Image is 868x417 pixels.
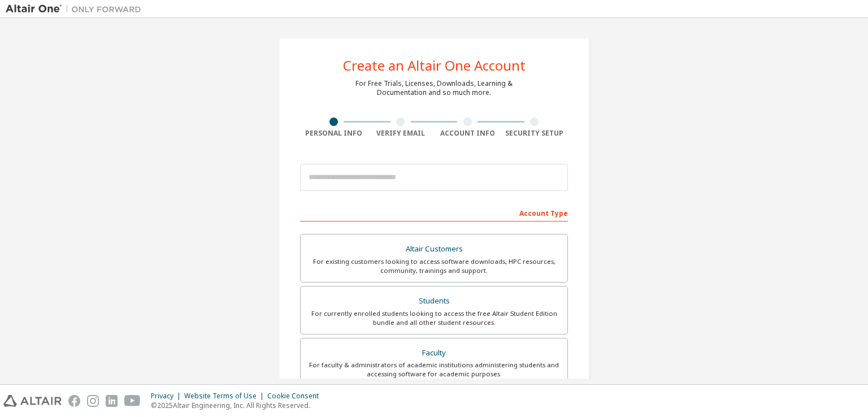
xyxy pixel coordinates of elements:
[68,395,80,407] img: facebook.svg
[307,257,561,275] div: For existing customers looking to access software downloads, HPC resources, community, trainings ...
[124,395,141,407] img: youtube.svg
[307,345,561,361] div: Faculty
[3,395,62,407] img: altair_logo.svg
[307,241,561,257] div: Altair Customers
[184,392,267,401] div: Website Terms of Use
[267,392,325,401] div: Cookie Consent
[434,129,501,138] div: Account Info
[87,395,99,407] img: instagram.svg
[355,79,513,97] div: For Free Trials, Licenses, Downloads, Learning & Documentation and so much more.
[300,129,367,138] div: Personal Info
[307,293,561,309] div: Students
[307,360,561,379] div: For faculty & administrators of academic institutions administering students and accessing softwa...
[6,3,147,15] img: Altair One
[151,401,325,410] p: © 2025 Altair Engineering, Inc. All Rights Reserved.
[501,129,568,138] div: Security Setup
[367,129,435,138] div: Verify Email
[106,395,118,407] img: linkedin.svg
[300,203,568,221] div: Account Type
[343,59,526,72] div: Create an Altair One Account
[151,392,184,401] div: Privacy
[307,309,561,327] div: For currently enrolled students looking to access the free Altair Student Edition bundle and all ...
